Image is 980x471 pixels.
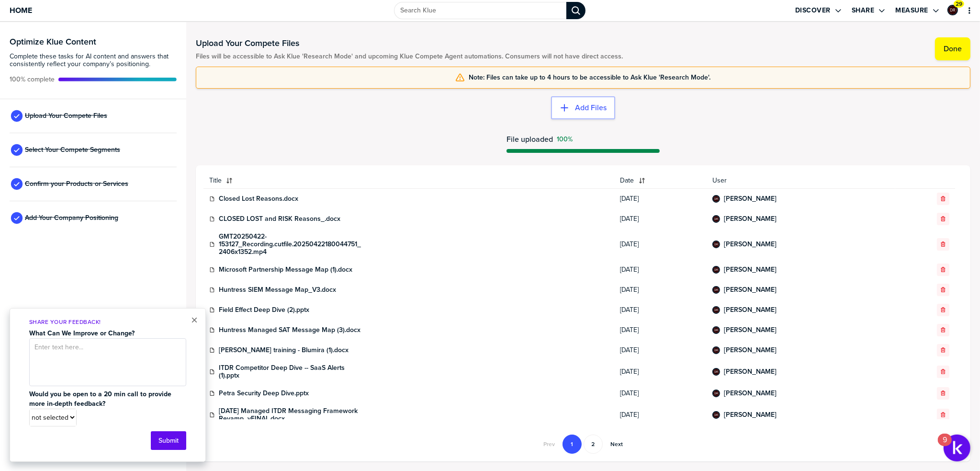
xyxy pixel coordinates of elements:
button: Open Resource Center, 9 new notifications [944,435,970,461]
a: [PERSON_NAME] training - Blumira (1).docx [219,346,349,354]
button: Go to next page [605,435,629,454]
h3: Optimize Klue Content [10,37,177,46]
span: User [712,177,890,184]
a: Microsoft Partnership Message Map (1).docx [219,266,352,274]
span: [DATE] [620,266,701,274]
span: [DATE] [620,241,701,248]
a: [PERSON_NAME] [724,368,777,376]
div: Dustin Ray [712,195,720,203]
a: CLOSED LOST and RISK Reasons_.docx [219,215,340,223]
label: Done [944,44,962,54]
a: [PERSON_NAME] [724,411,777,419]
a: [PERSON_NAME] [724,266,777,274]
a: [PERSON_NAME] [724,286,777,294]
span: [DATE] [620,326,701,334]
a: [PERSON_NAME] [724,306,777,314]
img: dca9c6f390784fc323463dd778aad4f8-sml.png [713,196,719,202]
span: Files will be accessible to Ask Klue 'Research Mode' and upcoming Klue Compete Agent automations.... [196,53,623,60]
div: Dustin Ray [712,215,720,223]
span: File uploaded [507,135,553,143]
a: Field Effect Deep Dive (2).pptx [219,306,309,314]
a: Huntress SIEM Message Map_V3.docx [219,286,336,294]
img: dca9c6f390784fc323463dd778aad4f8-sml.png [713,307,719,313]
span: Complete these tasks for AI content and answers that consistently reflect your company’s position... [10,53,177,68]
a: Petra Security Deep Dive.pptx [219,390,309,397]
button: Submit [151,431,186,450]
span: [DATE] [620,306,701,314]
span: Select Your Compete Segments [25,146,120,154]
span: [DATE] [620,286,701,294]
div: Dustin Ray [712,411,720,419]
img: dca9c6f390784fc323463dd778aad4f8-sml.png [713,327,719,333]
div: 9 [943,440,947,452]
a: [DATE] Managed ITDR Messaging Framework Revamp_vFINAL.docx [219,407,362,423]
a: [PERSON_NAME] [724,215,777,223]
div: Dustin Ray [712,266,720,274]
a: [PERSON_NAME] [724,346,777,354]
span: [DATE] [620,390,701,397]
div: Dustin Ray [712,390,720,397]
a: [PERSON_NAME] [724,195,777,203]
input: Search Klue [394,2,566,19]
a: Closed Lost Reasons.docx [219,195,298,203]
img: dca9c6f390784fc323463dd778aad4f8-sml.png [713,347,719,353]
label: Discover [795,6,831,15]
a: [PERSON_NAME] [724,390,777,397]
span: Home [10,6,32,14]
div: Dustin Ray [712,286,720,294]
a: [PERSON_NAME] [724,326,777,334]
span: Confirm your Products or Services [25,180,128,188]
img: dca9c6f390784fc323463dd778aad4f8-sml.png [948,6,957,14]
h1: Upload Your Compete Files [196,37,623,49]
label: Share [852,6,875,15]
span: Upload Your Compete Files [25,112,107,120]
img: dca9c6f390784fc323463dd778aad4f8-sml.png [713,287,719,293]
div: Dustin Ray [712,368,720,376]
div: Dustin Ray [712,346,720,354]
a: Huntress Managed SAT Message Map (3).docx [219,326,360,334]
strong: Would you be open to a 20 min call to provide more in-depth feedback? [29,389,173,409]
img: dca9c6f390784fc323463dd778aad4f8-sml.png [713,241,719,247]
div: Dustin Ray [712,241,720,248]
span: Active [10,76,55,83]
a: ITDR Competitor Deep Dive -- SaaS Alerts (1).pptx [219,364,362,379]
span: Note: Files can take up to 4 hours to be accessible to Ask Klue 'Research Mode'. [469,74,710,81]
span: Success [557,136,573,143]
div: Dustin Ray [712,326,720,334]
a: GMT20250422-153127_Recording.cutfile.20250422180044751_2406x1352.mp4 [219,233,362,256]
button: Go to page 2 [584,435,603,454]
span: [DATE] [620,368,701,376]
p: Share Your Feedback! [29,318,186,326]
div: Dustin Ray [947,5,958,15]
span: 29 [956,0,962,8]
span: [DATE] [620,195,701,203]
span: [DATE] [620,411,701,419]
button: Close [191,314,198,326]
nav: Pagination Navigation [537,435,630,454]
img: dca9c6f390784fc323463dd778aad4f8-sml.png [713,216,719,222]
img: dca9c6f390784fc323463dd778aad4f8-sml.png [713,391,719,396]
strong: What Can We Improve or Change? [29,328,135,338]
label: Measure [895,6,928,15]
img: dca9c6f390784fc323463dd778aad4f8-sml.png [713,369,719,375]
div: Search Klue [566,2,586,19]
a: Edit Profile [946,4,959,16]
label: Add Files [575,103,607,113]
button: Go to previous page [538,435,561,454]
a: [PERSON_NAME] [724,241,777,248]
div: Dustin Ray [712,306,720,314]
img: dca9c6f390784fc323463dd778aad4f8-sml.png [713,267,719,273]
span: Add Your Company Positioning [25,214,118,222]
img: dca9c6f390784fc323463dd778aad4f8-sml.png [713,412,719,418]
span: [DATE] [620,346,701,354]
span: Title [209,177,222,184]
span: [DATE] [620,215,701,223]
span: Date [620,177,634,184]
